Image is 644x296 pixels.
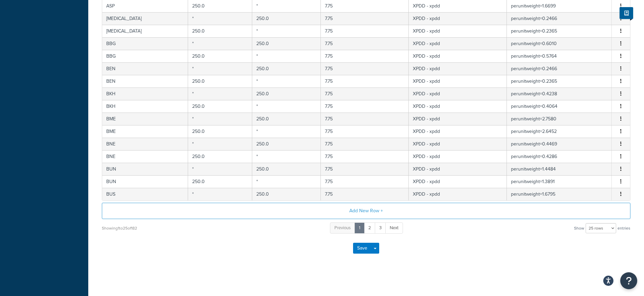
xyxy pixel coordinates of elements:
[252,138,321,150] td: 250.0
[102,138,188,150] td: BNE
[102,203,630,219] button: Add New Row +
[188,150,252,163] td: 250.0
[507,37,612,50] td: perunitweight=0.6010
[620,272,637,289] button: Open Resource Center
[334,224,351,231] span: Previous
[102,37,188,50] td: BBG
[102,113,188,125] td: BME
[618,223,630,233] span: entries
[102,223,137,233] div: Showing 1 to 25 of 182
[507,163,612,175] td: perunitweight=1.4484
[102,12,188,25] td: [MEDICAL_DATA]
[375,222,386,234] a: 3
[409,62,507,75] td: XPDD - xpdd
[252,12,321,25] td: 250.0
[321,75,409,87] td: 7.75
[321,37,409,50] td: 7.75
[507,113,612,125] td: perunitweight=2.7580
[188,125,252,138] td: 250.0
[574,223,584,233] span: Show
[353,243,371,254] button: Save
[409,37,507,50] td: XPDD - xpdd
[188,175,252,188] td: 250.0
[409,150,507,163] td: XPDD - xpdd
[321,150,409,163] td: 7.75
[321,188,409,200] td: 7.75
[409,25,507,37] td: XPDD - xpdd
[507,25,612,37] td: perunitweight=0.2365
[409,12,507,25] td: XPDD - xpdd
[409,100,507,113] td: XPDD - xpdd
[102,87,188,100] td: BKH
[188,50,252,62] td: 250.0
[409,175,507,188] td: XPDD - xpdd
[409,138,507,150] td: XPDD - xpdd
[321,125,409,138] td: 7.75
[102,150,188,163] td: BNE
[252,37,321,50] td: 250.0
[188,25,252,37] td: 250.0
[507,188,612,200] td: perunitweight=1.6795
[102,62,188,75] td: BEN
[252,87,321,100] td: 250.0
[409,163,507,175] td: XPDD - xpdd
[507,12,612,25] td: perunitweight=0.2466
[409,125,507,138] td: XPDD - xpdd
[252,188,321,200] td: 250.0
[252,113,321,125] td: 250.0
[409,87,507,100] td: XPDD - xpdd
[507,175,612,188] td: perunitweight=1.3891
[321,175,409,188] td: 7.75
[620,7,633,19] button: Show Help Docs
[321,12,409,25] td: 7.75
[102,163,188,175] td: BUN
[507,100,612,113] td: perunitweight=0.4064
[188,100,252,113] td: 250.0
[364,222,375,234] a: 2
[102,100,188,113] td: BKH
[409,188,507,200] td: XPDD - xpdd
[507,50,612,62] td: perunitweight=0.5764
[102,188,188,200] td: BUS
[188,75,252,87] td: 250.0
[385,222,403,234] a: Next
[252,163,321,175] td: 250.0
[321,87,409,100] td: 7.75
[409,75,507,87] td: XPDD - xpdd
[409,113,507,125] td: XPDD - xpdd
[321,100,409,113] td: 7.75
[102,175,188,188] td: BUN
[330,222,355,234] a: Previous
[102,50,188,62] td: BBG
[102,75,188,87] td: BEN
[321,113,409,125] td: 7.75
[102,25,188,37] td: [MEDICAL_DATA]
[321,62,409,75] td: 7.75
[321,163,409,175] td: 7.75
[507,87,612,100] td: perunitweight=0.4238
[507,150,612,163] td: perunitweight=0.4286
[321,25,409,37] td: 7.75
[390,224,399,231] span: Next
[102,125,188,138] td: BME
[252,62,321,75] td: 250.0
[507,62,612,75] td: perunitweight=0.2466
[507,75,612,87] td: perunitweight=0.2365
[321,50,409,62] td: 7.75
[507,125,612,138] td: perunitweight=2.6452
[409,50,507,62] td: XPDD - xpdd
[507,138,612,150] td: perunitweight=0.4469
[321,138,409,150] td: 7.75
[354,222,365,234] a: 1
